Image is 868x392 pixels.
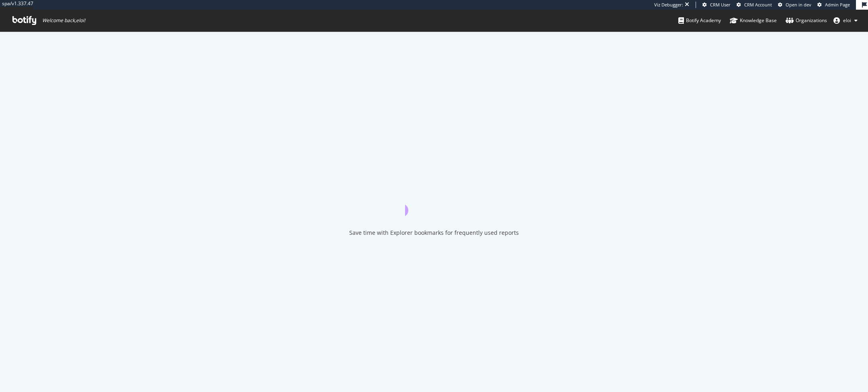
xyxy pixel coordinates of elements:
a: Organizations [786,10,827,31]
div: animation [405,187,463,216]
a: Knowledge Base [730,10,777,31]
span: CRM User [710,2,731,8]
span: Open in dev [786,2,811,8]
a: Botify Academy [678,10,721,31]
a: Admin Page [817,2,850,8]
div: Viz Debugger: [654,2,683,8]
a: Open in dev [778,2,811,8]
a: CRM User [702,2,731,8]
div: Save time with Explorer bookmarks for frequently used reports [349,229,519,237]
span: Admin Page [825,2,850,8]
span: CRM Account [744,2,772,8]
a: CRM Account [737,2,772,8]
div: Botify Academy [678,16,721,25]
div: Knowledge Base [730,16,777,25]
div: Organizations [786,16,827,25]
span: eloi [843,17,851,24]
span: Welcome back, eloi ! [42,17,85,24]
button: eloi [827,14,864,27]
